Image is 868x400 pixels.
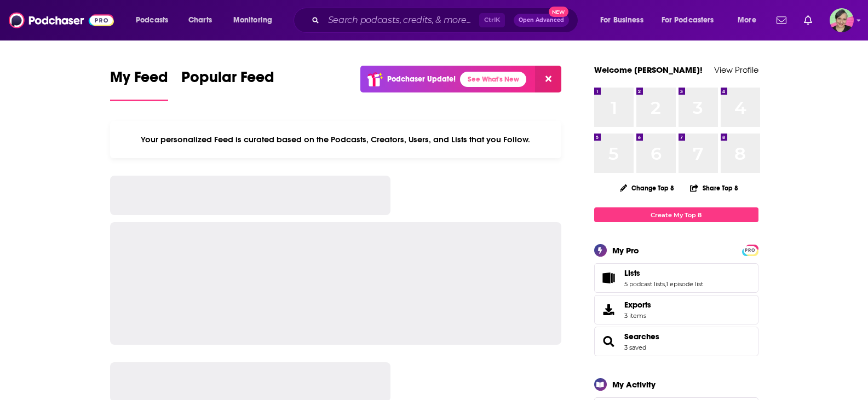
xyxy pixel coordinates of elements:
button: open menu [593,11,657,29]
span: More [738,13,756,28]
a: See What's New [460,72,526,87]
span: For Podcasters [662,13,714,28]
button: open menu [654,11,730,29]
span: Exports [624,300,651,310]
a: My Feed [110,68,168,101]
span: , [665,280,666,288]
span: New [549,7,568,17]
a: Searches [624,332,659,341]
button: Change Top 8 [613,181,681,195]
span: Lists [624,268,640,278]
a: Show notifications dropdown [772,11,791,30]
a: Searches [598,334,620,349]
span: Logged in as LizDVictoryBelt [830,8,854,32]
div: My Pro [612,245,639,256]
a: Lists [598,270,620,286]
span: Lists [594,263,758,293]
button: open menu [226,11,286,29]
span: Charts [188,13,212,28]
span: Open Advanced [519,18,564,23]
input: Search podcasts, credits, & more... [324,11,479,29]
a: Popular Feed [181,68,274,101]
span: Popular Feed [181,68,274,93]
a: Create My Top 8 [594,207,758,222]
span: PRO [744,246,757,254]
a: View Profile [714,65,758,75]
div: My Activity [612,379,656,390]
a: Exports [594,295,758,324]
button: Show profile menu [830,8,854,32]
div: Your personalized Feed is curated based on the Podcasts, Creators, Users, and Lists that you Follow. [110,121,562,158]
button: Share Top 8 [689,177,739,199]
span: Ctrl K [479,13,505,27]
img: User Profile [830,8,854,32]
button: open menu [128,11,182,29]
a: Welcome [PERSON_NAME]! [594,65,703,75]
button: open menu [730,11,770,29]
div: Search podcasts, credits, & more... [304,8,589,33]
span: Exports [598,302,620,317]
span: 3 items [624,312,651,320]
span: Podcasts [136,13,168,28]
a: PRO [744,246,757,254]
p: Podchaser Update! [387,74,456,84]
span: My Feed [110,68,168,93]
a: 5 podcast lists [624,280,665,288]
span: Searches [594,327,758,356]
img: Podchaser - Follow, Share and Rate Podcasts [9,10,114,31]
a: Charts [181,11,219,29]
a: Show notifications dropdown [800,11,817,30]
button: Open AdvancedNew [514,14,569,27]
a: Lists [624,268,703,278]
span: For Business [600,13,643,28]
span: Monitoring [233,13,272,28]
a: 1 episode list [666,280,703,288]
a: 3 saved [624,344,646,351]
